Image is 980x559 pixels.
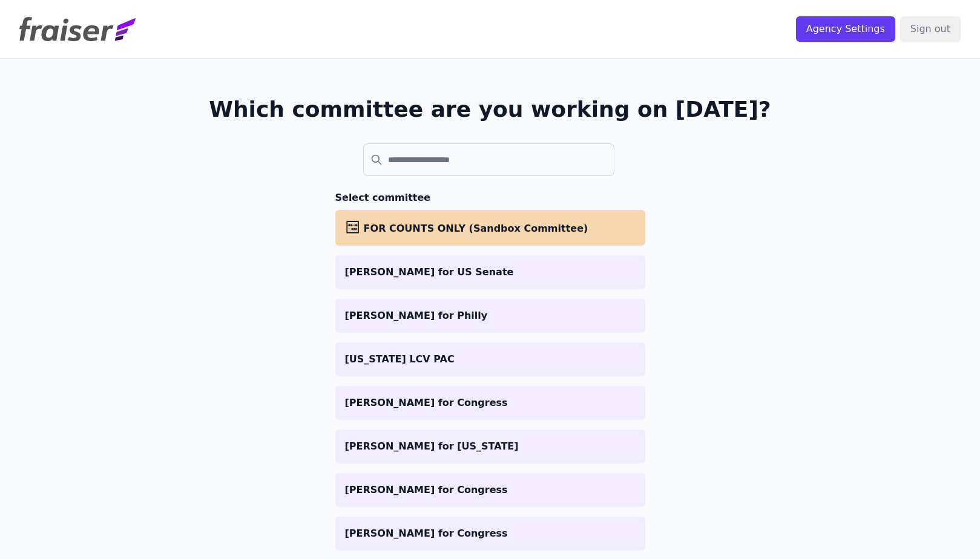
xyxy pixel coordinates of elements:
[345,526,636,541] p: [PERSON_NAME] for Congress
[796,16,895,42] input: Agency Settings
[364,223,588,234] span: FOR COUNTS ONLY (Sandbox Committee)
[209,97,771,122] h1: Which committee are you working on [DATE]?
[335,430,645,463] a: [PERSON_NAME] for [US_STATE]
[335,342,645,376] a: [US_STATE] LCV PAC
[19,17,136,41] img: Fraiser Logo
[335,517,645,551] a: [PERSON_NAME] for Congress
[900,16,961,42] input: Sign out
[345,352,636,367] p: [US_STATE] LCV PAC
[335,210,645,246] a: FOR COUNTS ONLY (Sandbox Committee)
[335,299,645,333] a: [PERSON_NAME] for Philly
[335,191,645,205] h3: Select committee
[345,265,636,279] p: [PERSON_NAME] for US Senate
[335,386,645,420] a: [PERSON_NAME] for Congress
[345,396,636,410] p: [PERSON_NAME] for Congress
[335,255,645,289] a: [PERSON_NAME] for US Senate
[335,473,645,507] a: [PERSON_NAME] for Congress
[345,483,636,497] p: [PERSON_NAME] for Congress
[345,309,636,323] p: [PERSON_NAME] for Philly
[345,439,636,454] p: [PERSON_NAME] for [US_STATE]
